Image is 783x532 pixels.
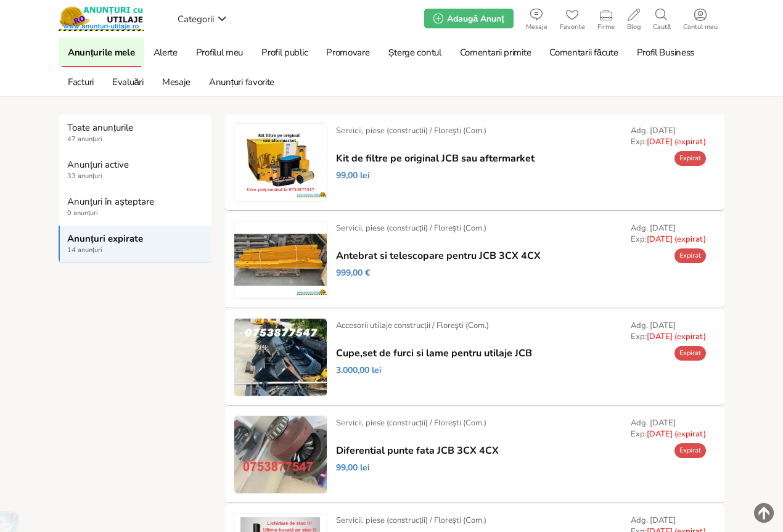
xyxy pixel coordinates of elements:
a: Promovare [320,38,375,67]
strong: Toate anunțurile [67,122,204,133]
a: Mesaje [156,67,197,97]
span: Contul meu [677,23,724,31]
strong: Anunțuri în așteptare [67,196,204,207]
div: Adg. [DATE] Exp: [631,125,706,147]
span: 47 anunțuri [67,134,204,144]
strong: Anunțuri active [67,159,204,170]
span: 0 anunțuri [67,208,204,218]
div: Adg. [DATE] Exp: [631,320,706,342]
span: Categorii [178,13,214,25]
span: 14 anunțuri [67,245,204,255]
a: Kit de filtre pe original JCB sau aftermarket [336,153,535,164]
span: 33 anunțuri [67,171,204,181]
span: Expirat [679,251,701,260]
img: Anunturi-Utilaje.RO [59,6,144,31]
span: [DATE] (expirat) [647,428,706,440]
img: Kit de filtre pe original JCB sau aftermarket [234,124,327,201]
a: Alerte [147,38,184,67]
span: [DATE] (expirat) [647,136,706,147]
span: [DATE] (expirat) [647,234,706,245]
span: Blog [621,23,647,31]
span: 99,00 lei [336,170,370,181]
a: Caută [647,6,677,31]
a: Cupe,set de furci si lame pentru utilaje JCB [336,348,532,359]
a: Facturi [62,67,100,97]
div: Servicii, piese (construcții) / Floreşti (Com.) [336,125,486,136]
span: 3 [10,512,19,522]
a: Șterge contul [382,38,448,67]
a: Profilul meu [190,38,249,67]
a: Anunțuri favorite [203,67,281,97]
a: Anunțurile mele [62,38,141,67]
a: Blog [621,6,647,31]
span: Expirat [679,348,701,358]
span: Firme [591,23,621,31]
div: Servicii, piese (construcții) / Floreşti (Com.) [336,417,486,428]
img: Antebrat si telescopare pentru JCB 3CX 4CX [234,221,327,298]
span: Expirat [679,446,701,455]
span: 99,00 lei [336,462,370,473]
strong: Anunțuri expirate [67,233,204,244]
a: Adaugă Anunț [424,9,513,28]
span: [DATE] (expirat) [647,331,706,342]
div: Servicii, piese (construcții) / Floreşti (Com.) [336,223,486,234]
a: Antebrat si telescopare pentru JCB 3CX 4CX [336,250,541,261]
span: 3.000,00 lei [336,365,382,376]
a: Anunțuri în așteptare 0 anunțuri [59,189,211,226]
span: Favorite [554,23,591,31]
a: Comentarii făcute [543,38,624,67]
a: Anunțuri active 33 anunțuri [59,152,211,189]
a: Profil public [255,38,314,67]
span: Caută [647,23,677,31]
div: Servicii, piese (construcții) / Floreşti (Com.) [336,515,486,526]
div: Adg. [DATE] Exp: [631,417,706,440]
a: Evaluări [106,67,150,97]
a: Favorite [554,6,591,31]
a: Contul meu [677,6,724,31]
a: Diferential punte fata JCB 3CX 4CX [336,445,499,456]
a: Comentarii primite [454,38,538,67]
img: Cupe,set de furci si lame pentru utilaje JCB [234,319,327,396]
div: Adg. [DATE] Exp: [631,223,706,245]
span: Adaugă Anunț [447,13,504,25]
img: Diferential punte fata JCB 3CX 4CX [234,416,327,493]
span: Mesaje [520,23,554,31]
a: Anunțuri expirate 14 anunțuri [59,226,211,263]
img: scroll-to-top.png [754,503,774,523]
a: Profil Business [631,38,701,67]
span: Expirat [679,153,701,163]
a: Firme [591,6,621,31]
a: Toate anunțurile 47 anunțuri [59,115,211,152]
a: Mesaje [520,6,554,31]
a: Categorii [174,9,230,28]
span: 999,00 € [336,268,370,279]
div: Accesorii utilaje construcții / Floreşti (Com.) [336,320,489,331]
